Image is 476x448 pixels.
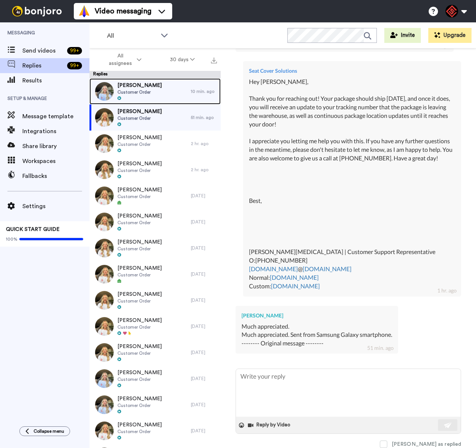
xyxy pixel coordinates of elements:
[117,167,162,173] span: Customer Order
[117,272,162,278] span: Customer Order
[191,115,217,120] div: 51 min. ago
[117,395,162,402] span: [PERSON_NAME]
[242,312,392,319] div: [PERSON_NAME]
[95,291,114,310] img: 99a2814e-a43c-41c2-8a2a-852ef79321b1-thumb.jpg
[89,366,221,392] a: [PERSON_NAME]Customer Order[DATE]
[89,339,221,366] a: [PERSON_NAME]Customer Order[DATE]
[9,6,65,16] img: bj-logo-header-white.svg
[95,239,114,257] img: b7f6ba53-0367-41dc-a25e-fd20a2578b64-thumb.jpg
[191,88,217,94] div: 10 min. ago
[249,265,298,272] a: [DOMAIN_NAME]
[89,209,221,235] a: [PERSON_NAME]Customer Order[DATE]
[117,402,162,408] span: Customer Order
[117,350,162,356] span: Customer Order
[117,160,162,167] span: [PERSON_NAME]
[191,323,217,329] div: [DATE]
[117,291,162,298] span: [PERSON_NAME]
[22,76,89,85] span: Results
[444,422,452,428] img: send-white.svg
[89,261,221,287] a: [PERSON_NAME]Customer Order[DATE]
[392,441,461,448] div: [PERSON_NAME] as replied
[19,426,70,436] button: Collapse menu
[89,183,221,209] a: [PERSON_NAME]Customer Order[DATE]
[105,52,135,67] span: All assignees
[107,31,157,40] span: All
[117,194,162,200] span: Customer Order
[89,157,221,183] a: [PERSON_NAME]Customer Order2 hr. ago
[270,274,319,281] a: [DOMAIN_NAME]
[117,186,162,194] span: [PERSON_NAME]
[191,402,217,408] div: [DATE]
[89,392,221,418] a: [PERSON_NAME]Customer Order[DATE]
[89,131,221,157] a: [PERSON_NAME]Customer Order2 hr. ago
[22,127,89,136] span: Integrations
[249,67,455,75] div: Seat Cover Solutions
[22,157,89,166] span: Workspaces
[117,89,162,95] span: Customer Order
[95,82,114,101] img: 69cb5289-6f68-4c42-9f23-daf942cf1056-thumb.jpg
[384,28,421,43] button: Invite
[117,298,162,304] span: Customer Order
[95,187,114,205] img: 6e0c3069-4f5c-42a0-9457-04a6ac15c5da-thumb.jpg
[117,82,162,89] span: [PERSON_NAME]
[191,271,217,277] div: [DATE]
[209,54,219,65] button: Export all results that match these filters now.
[428,28,472,43] button: Upgrade
[95,6,151,16] span: Video messaging
[22,46,64,55] span: Send videos
[117,343,162,350] span: [PERSON_NAME]
[117,141,162,147] span: Customer Order
[437,287,457,294] div: 1 hr. ago
[95,265,114,283] img: 33fd687a-a5bd-4596-9c58-d11a5fe506fd-thumb.jpg
[22,202,89,211] span: Settings
[22,172,89,181] span: Fallbacks
[117,238,162,246] span: [PERSON_NAME]
[67,47,82,54] div: 99 +
[78,5,90,17] img: vm-color.svg
[117,115,162,121] span: Customer Order
[117,220,162,226] span: Customer Order
[117,421,162,429] span: [PERSON_NAME]
[67,62,82,69] div: 99 +
[91,49,156,70] button: All assignees
[117,324,162,330] span: Customer Order
[95,134,114,153] img: be767059-a3c9-4639-ac7a-c5fb3334f861-thumb.jpg
[242,322,392,331] div: Much appreciated.
[89,235,221,261] a: [PERSON_NAME]Customer Order[DATE]
[242,330,392,348] div: Much appreciated. Sent from Samsung Galaxy smartphone. -------- Original message --------
[211,57,217,63] img: export.svg
[34,428,64,434] span: Collapse menu
[247,420,293,431] button: Reply by Video
[95,108,114,127] img: 96e7cb33-0ad0-4b88-82f8-5b0011c9af66-thumb.jpg
[89,104,221,131] a: [PERSON_NAME]Customer Order51 min. ago
[303,265,352,272] a: [DOMAIN_NAME]
[89,71,221,78] div: Replies
[95,317,114,336] img: df15f537-7590-4922-902a-a0f9944ab2ee-thumb.jpg
[117,376,162,382] span: Customer Order
[22,61,64,70] span: Replies
[191,141,217,147] div: 2 hr. ago
[191,219,217,225] div: [DATE]
[95,395,114,414] img: aa95d926-7e74-4a11-939f-a79606bbe288-thumb.jpg
[191,376,217,382] div: [DATE]
[89,418,221,444] a: [PERSON_NAME]Customer Order[DATE]
[6,227,60,232] span: QUICK START GUIDE
[117,134,162,141] span: [PERSON_NAME]
[89,313,221,339] a: [PERSON_NAME]Customer Order[DATE]
[117,264,162,272] span: [PERSON_NAME]
[156,53,209,66] button: 30 days
[89,78,221,104] a: [PERSON_NAME]Customer Order10 min. ago
[191,167,217,173] div: 2 hr. ago
[191,193,217,199] div: [DATE]
[95,343,114,362] img: 414c3149-51f2-4289-a581-475af556b4ba-thumb.jpg
[271,282,320,289] a: [DOMAIN_NAME]
[95,422,114,440] img: 8bcfc43e-1667-48b4-b98d-a95b4b90bcdb-thumb.jpg
[117,317,162,324] span: [PERSON_NAME]
[191,297,217,303] div: [DATE]
[191,245,217,251] div: [DATE]
[95,213,114,231] img: d84a321f-c621-4764-94b4-ac8b4e4b7995-thumb.jpg
[117,108,162,115] span: [PERSON_NAME]
[191,350,217,355] div: [DATE]
[22,142,89,151] span: Share library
